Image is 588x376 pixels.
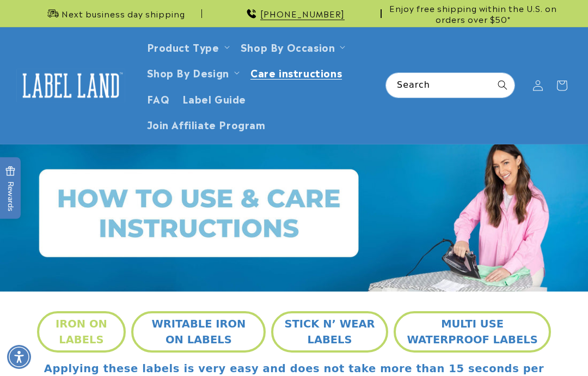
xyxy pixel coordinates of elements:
[271,311,388,353] button: STICK N’ WEAR LABELS
[140,34,234,59] summary: Product Type
[140,59,244,85] summary: Shop By Design
[394,311,552,353] button: MULTI USE WATERPROOF LABELS
[241,40,335,53] span: Shop By Occasion
[7,345,31,369] div: Accessibility Menu
[182,92,246,105] span: Label Guide
[37,311,126,353] button: IRON ON LABELS
[250,66,342,78] span: Care instructions
[234,34,350,59] summary: Shop By Occasion
[131,311,266,353] button: WRITABLE IRON ON LABELS
[176,86,253,111] a: Label Guide
[147,92,170,105] span: FAQ
[491,73,514,97] button: Search
[359,325,577,365] iframe: Gorgias Floating Chat
[244,59,348,85] a: Care instructions
[140,111,272,137] a: Join Affiliate Program
[386,3,561,24] span: Enjoy free shipping within the U.S. on orders over $50*
[147,39,219,54] a: Product Type
[5,166,15,211] span: Rewards
[140,86,176,111] a: FAQ
[147,65,229,80] a: Shop By Design
[62,8,185,19] span: Next business day shipping
[13,64,130,106] a: Label Land
[147,118,266,130] span: Join Affiliate Program
[16,69,125,102] img: Label Land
